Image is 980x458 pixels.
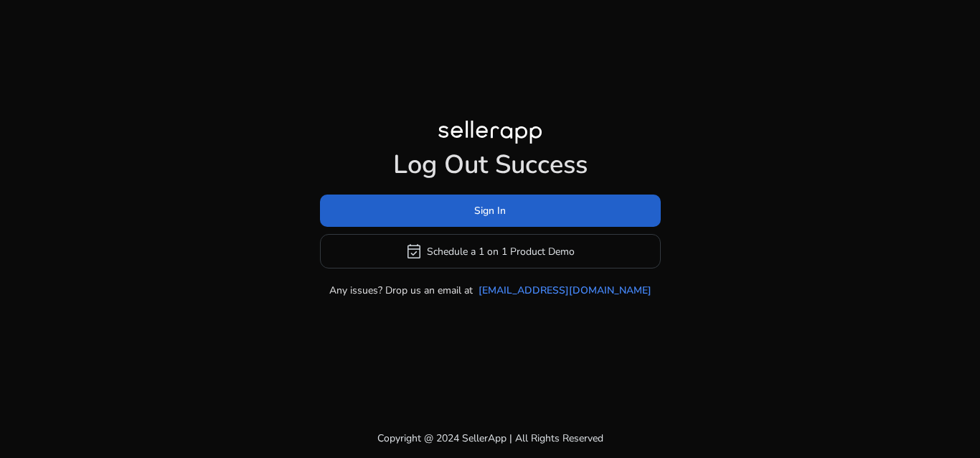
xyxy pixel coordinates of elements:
span: event_available [405,243,423,260]
span: Sign In [474,203,506,218]
p: Any issues? Drop us an email at [329,283,473,298]
button: event_availableSchedule a 1 on 1 Product Demo [320,234,661,268]
h1: Log Out Success [320,149,661,180]
a: [EMAIL_ADDRESS][DOMAIN_NAME] [479,283,651,298]
button: Sign In [320,195,661,227]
